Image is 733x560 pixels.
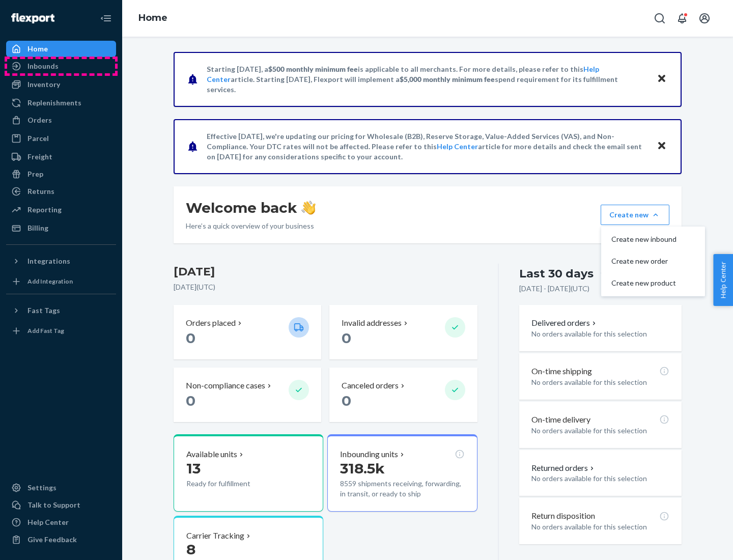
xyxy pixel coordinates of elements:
[27,517,69,527] div: Help Center
[186,541,195,558] span: 8
[342,317,402,329] p: Invalid addresses
[27,152,52,162] div: Freight
[672,8,692,29] button: Open notifications
[27,277,73,286] div: Add Integration
[186,530,244,542] p: Carrier Tracking
[174,434,323,512] button: Available units13Ready for fulfillment
[531,414,590,426] p: On-time delivery
[329,305,477,359] button: Invalid addresses 0
[27,79,60,90] div: Inventory
[519,284,589,294] p: [DATE] - [DATE] ( UTC )
[6,531,116,548] button: Give Feedback
[327,434,477,512] button: Inbounding units318.5k8559 shipments receiving, forwarding, in transit, or ready to ship
[6,76,116,93] a: Inventory
[27,61,59,71] div: Inbounds
[207,64,647,95] p: Starting [DATE], a is applicable to all merchants. For more details, please refer to this article...
[186,460,201,477] span: 13
[611,279,676,287] span: Create new product
[6,41,116,57] a: Home
[655,72,668,87] button: Close
[531,329,669,339] p: No orders available for this selection
[6,95,116,111] a: Replenishments
[6,183,116,200] a: Returns
[340,449,398,460] p: Inbounding units
[27,223,48,233] div: Billing
[130,4,176,33] ol: breadcrumbs
[713,254,733,306] button: Help Center
[11,13,54,23] img: Flexport logo
[340,460,385,477] span: 318.5k
[6,302,116,319] button: Fast Tags
[601,205,669,225] button: Create newCreate new inboundCreate new orderCreate new product
[6,480,116,496] a: Settings
[27,186,54,197] div: Returns
[138,12,167,23] a: Home
[6,497,116,513] a: Talk to Support
[611,258,676,265] span: Create new order
[268,65,358,73] span: $500 monthly minimum fee
[27,483,57,493] div: Settings
[301,201,316,215] img: hand-wave emoji
[531,377,669,387] p: No orders available for this selection
[186,199,316,217] h1: Welcome back
[694,8,715,29] button: Open account menu
[27,44,48,54] div: Home
[27,326,64,335] div: Add Fast Tag
[6,149,116,165] a: Freight
[27,205,62,215] div: Reporting
[531,317,598,329] button: Delivered orders
[342,329,351,347] span: 0
[6,58,116,74] a: Inbounds
[27,133,49,144] div: Parcel
[174,305,321,359] button: Orders placed 0
[531,473,669,484] p: No orders available for this selection
[27,98,81,108] div: Replenishments
[6,166,116,182] a: Prep
[186,329,195,347] span: 0
[340,479,464,499] p: 8559 shipments receiving, forwarding, in transit, or ready to ship
[6,112,116,128] a: Orders
[531,462,596,474] button: Returned orders
[603,272,703,294] button: Create new product
[6,514,116,530] a: Help Center
[531,522,669,532] p: No orders available for this selection
[6,323,116,339] a: Add Fast Tag
[531,426,669,436] p: No orders available for this selection
[603,229,703,250] button: Create new inbound
[186,380,265,391] p: Non-compliance cases
[6,130,116,147] a: Parcel
[329,368,477,422] button: Canceled orders 0
[437,142,478,151] a: Help Center
[27,256,70,266] div: Integrations
[6,273,116,290] a: Add Integration
[531,366,592,377] p: On-time shipping
[531,510,595,522] p: Return disposition
[207,131,647,162] p: Effective [DATE], we're updating our pricing for Wholesale (B2B), Reserve Storage, Value-Added Se...
[186,317,236,329] p: Orders placed
[6,253,116,269] button: Integrations
[186,221,316,231] p: Here’s a quick overview of your business
[655,139,668,154] button: Close
[6,220,116,236] a: Billing
[27,169,43,179] div: Prep
[96,8,116,29] button: Close Navigation
[27,305,60,316] div: Fast Tags
[27,535,77,545] div: Give Feedback
[519,266,594,282] div: Last 30 days
[186,392,195,409] span: 0
[27,115,52,125] div: Orders
[650,8,670,29] button: Open Search Box
[27,500,80,510] div: Talk to Support
[174,282,477,292] p: [DATE] ( UTC )
[342,392,351,409] span: 0
[174,264,477,280] h3: [DATE]
[400,75,495,83] span: $5,000 monthly minimum fee
[174,368,321,422] button: Non-compliance cases 0
[186,479,280,489] p: Ready for fulfillment
[186,449,237,460] p: Available units
[611,236,676,243] span: Create new inbound
[342,380,399,391] p: Canceled orders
